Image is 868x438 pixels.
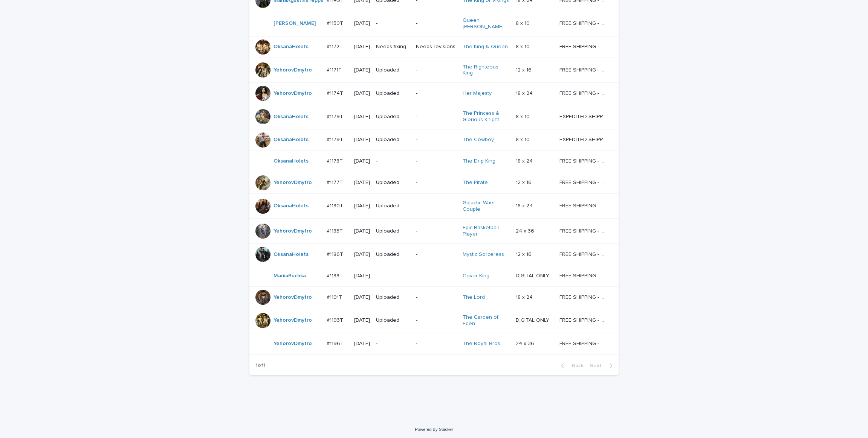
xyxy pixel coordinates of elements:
a: Epic Basketball Player [463,225,510,237]
p: - [416,137,457,143]
p: Uploaded [376,137,410,143]
p: FREE SHIPPING - preview in 1-2 business days, after your approval delivery will take 5-10 b.d. [559,157,608,164]
tr: OksanaHolets #1180T#1180T [DATE]Uploaded-Galactic Wars Couple 18 x 2418 x 24 FREE SHIPPING - prev... [249,193,619,219]
p: FREE SHIPPING - preview in 1-2 business days, after your approval delivery will take 5-10 b.d. [559,227,608,234]
a: Galactic Wars Couple [463,200,510,213]
p: FREE SHIPPING - preview in 1-2 business days, after your approval delivery will take 5-10 b.d. [559,19,608,27]
a: YehorovDmytro [274,179,312,186]
p: [DATE] [354,20,370,27]
p: - [416,251,457,258]
p: 12 x 16 [516,250,533,258]
p: - [416,273,457,279]
p: 8 x 10 [516,19,531,27]
p: - [416,341,457,347]
p: - [416,114,457,120]
tr: OksanaHolets #1178T#1178T [DATE]--The Drip King 18 x 2418 x 24 FREE SHIPPING - preview in 1-2 bus... [249,151,619,172]
a: OksanaHolets [274,203,309,209]
p: 12 x 16 [516,178,533,186]
a: OksanaHolets [274,158,309,164]
p: 12 x 16 [516,65,533,73]
p: [DATE] [354,251,370,258]
p: Uploaded [376,67,410,73]
p: #1191T [327,293,344,301]
p: FREE SHIPPING - preview in 1-2 business days, after your approval delivery will take 5-10 b.d. [559,316,608,324]
p: 18 x 24 [516,89,534,97]
p: 18 x 24 [516,157,534,164]
p: - [376,20,410,27]
tr: OksanaHolets #1186T#1186T [DATE]Uploaded-Mystic Sorceress 12 x 1612 x 16 FREE SHIPPING - preview ... [249,243,619,265]
a: OksanaHolets [274,137,309,143]
button: Next [587,362,619,369]
p: - [376,273,410,279]
p: #1193T [327,316,345,324]
p: #1177T [327,178,344,186]
p: [DATE] [354,90,370,97]
p: #1179T [327,112,345,120]
p: Uploaded [376,90,410,97]
p: #1171T [327,65,343,73]
p: [DATE] [354,317,370,324]
tr: OksanaHolets #1179T#1179T [DATE]Uploaded-The Princess & Glorious Knight 8 x 108 x 10 EXPEDITED SH... [249,104,619,129]
p: 8 x 10 [516,135,531,143]
p: [DATE] [354,203,370,209]
p: #1150T [327,19,345,27]
a: Powered By Stacker [415,427,453,432]
button: Back [555,362,587,369]
a: OksanaHolets [274,44,309,50]
tr: YehorovDmytro #1193T#1193T [DATE]Uploaded-The Garden of Eden DIGITAL ONLYDIGITAL ONLY FREE SHIPPI... [249,308,619,333]
p: 18 x 24 [516,201,534,209]
p: - [416,20,457,27]
p: 24 x 36 [516,339,536,347]
p: FREE SHIPPING - preview in 1-2 business days, after your approval delivery will take 5-10 b.d. [559,42,608,50]
p: 8 x 10 [516,42,531,50]
p: FREE SHIPPING - preview in 1-2 business days, after your approval delivery will take 5-10 b.d. [559,201,608,209]
a: The King & Queen [463,44,508,50]
p: - [416,317,457,324]
p: Uploaded [376,228,410,234]
tr: [PERSON_NAME] #1150T#1150T [DATE]--Queen [PERSON_NAME] 8 x 108 x 10 FREE SHIPPING - preview in 1-... [249,11,619,36]
a: OksanaHolets [274,251,309,258]
tr: YehorovDmytro #1183T#1183T [DATE]Uploaded-Epic Basketball Player 24 x 3624 x 36 FREE SHIPPING - p... [249,219,619,244]
p: - [376,158,410,164]
a: YehorovDmytro [274,317,312,324]
p: 18 x 24 [516,293,534,301]
p: [DATE] [354,228,370,234]
p: #1188T [327,271,344,279]
p: - [416,67,457,73]
a: YehorovDmytro [274,294,312,301]
p: EXPEDITED SHIPPING - preview in 1 business day; delivery up to 5 business days after your approval. [559,135,608,143]
p: 8 x 10 [516,112,531,120]
a: Mystic Sorceress [463,251,504,258]
p: Uploaded [376,114,410,120]
a: YehorovDmytro [274,341,312,347]
p: - [416,179,457,186]
p: [DATE] [354,137,370,143]
a: [PERSON_NAME] [274,20,316,27]
p: FREE SHIPPING - preview in 1-2 business days, after your approval delivery will take 5-10 b.d. [559,339,608,347]
p: [DATE] [354,341,370,347]
tr: YehorovDmytro #1191T#1191T [DATE]Uploaded-The Lord 18 x 2418 x 24 FREE SHIPPING - preview in 1-2 ... [249,286,619,308]
tr: YehorovDmytro #1177T#1177T [DATE]Uploaded-The Pirate 12 x 1612 x 16 FREE SHIPPING - preview in 1-... [249,172,619,193]
a: The Drip King [463,158,495,164]
tr: MariiaBuchka #1188T#1188T [DATE]--Cover King DIGITAL ONLYDIGITAL ONLY FREE SHIPPING - preview in ... [249,265,619,286]
p: FREE SHIPPING - preview in 1-2 business days, after your approval delivery will take 5-10 b.d. [559,293,608,301]
p: #1178T [327,157,344,164]
p: 24 x 36 [516,227,536,234]
p: Uploaded [376,317,410,324]
a: The Righteous King [463,64,510,77]
p: FREE SHIPPING - preview in 1-2 business days, after your approval delivery will take 5-10 b.d. [559,271,608,279]
p: FREE SHIPPING - preview in 1-2 business days, after your approval delivery will take 5-10 b.d. [559,89,608,97]
p: - [416,203,457,209]
a: YehorovDmytro [274,228,312,234]
p: [DATE] [354,294,370,301]
p: [DATE] [354,158,370,164]
p: - [376,341,410,347]
p: #1186T [327,250,345,258]
p: DIGITAL ONLY [516,271,551,279]
p: Uploaded [376,251,410,258]
p: - [416,294,457,301]
p: [DATE] [354,179,370,186]
p: - [416,228,457,234]
p: FREE SHIPPING - preview in 1-2 business days, after your approval delivery will take 5-10 b.d. [559,250,608,258]
tr: OksanaHolets #1179T#1179T [DATE]Uploaded-The Cowboy 8 x 108 x 10 EXPEDITED SHIPPING - preview in ... [249,129,619,151]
